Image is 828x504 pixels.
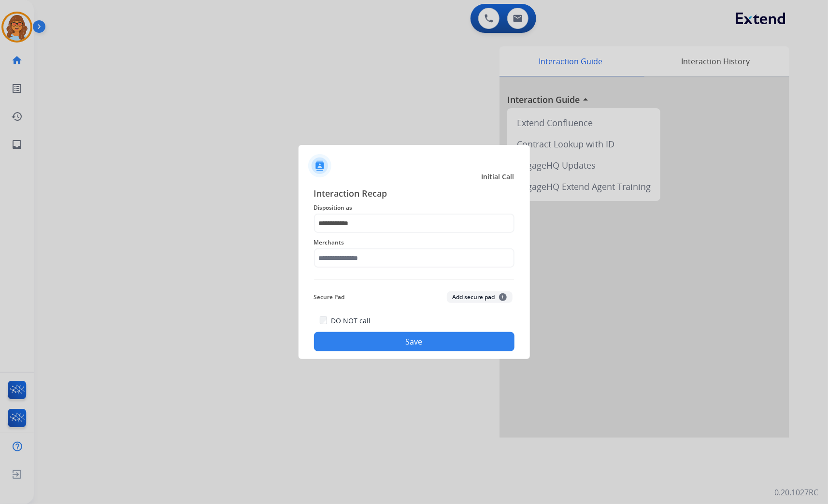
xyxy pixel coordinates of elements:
span: + [499,293,507,301]
p: 0.20.1027RC [774,487,818,498]
label: DO NOT call [331,316,371,326]
span: Interaction Recap [314,187,514,202]
span: Disposition as [314,202,514,214]
span: Merchants [314,237,514,248]
button: Add secure pad+ [447,291,513,303]
img: contact-recap-line.svg [314,279,514,280]
button: Save [314,332,514,351]
img: contactIcon [308,154,331,177]
span: Secure Pad [314,291,345,303]
span: Initial Call [482,172,514,182]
